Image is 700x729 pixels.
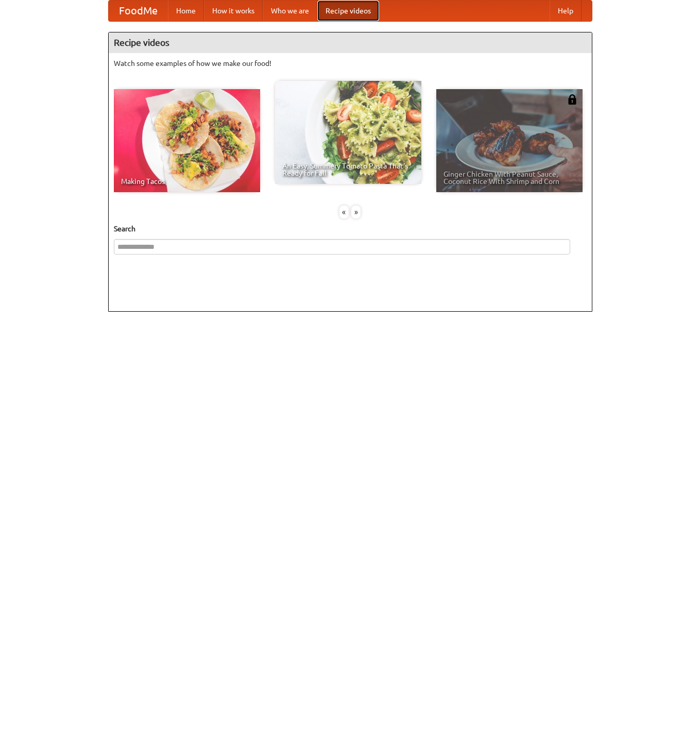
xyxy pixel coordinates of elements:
a: How it works [204,1,263,21]
a: Who we are [263,1,317,21]
span: Making Tacos [121,178,253,185]
span: An Easy, Summery Tomato Pasta That's Ready for Fall [282,162,414,177]
a: Recipe videos [317,1,379,21]
a: FoodMe [109,1,168,21]
a: Home [168,1,204,21]
div: « [339,206,349,218]
a: An Easy, Summery Tomato Pasta That's Ready for Fall [275,81,421,184]
p: Watch some examples of how we make our food! [114,58,587,69]
h5: Search [114,224,587,234]
h4: Recipe videos [109,32,592,53]
div: » [351,206,361,218]
a: Help [550,1,582,21]
a: Making Tacos [114,89,260,192]
img: 483408.png [567,94,577,105]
